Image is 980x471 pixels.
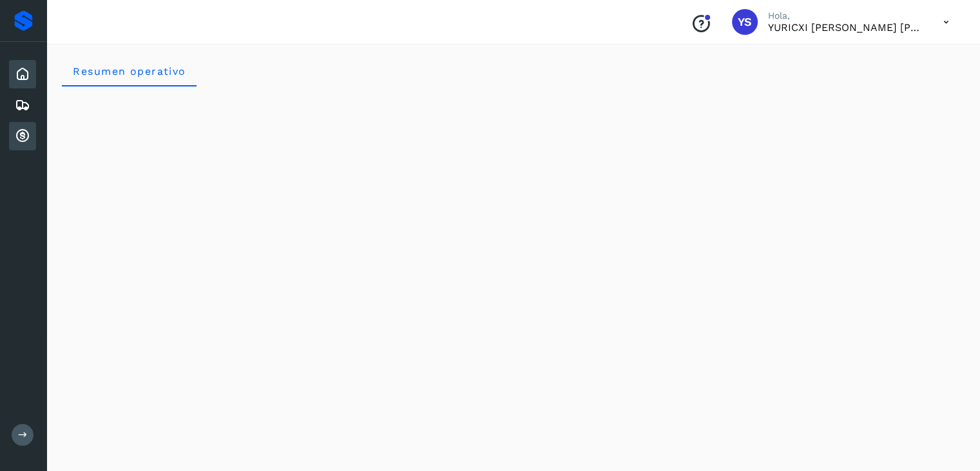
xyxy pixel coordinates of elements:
p: YURICXI SARAHI CANIZALES AMPARO [768,21,923,34]
span: Resumen operativo [72,65,186,77]
div: Embarques [9,91,36,119]
div: Inicio [9,60,36,88]
p: Hola, [768,10,923,21]
div: Cuentas por cobrar [9,122,36,150]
